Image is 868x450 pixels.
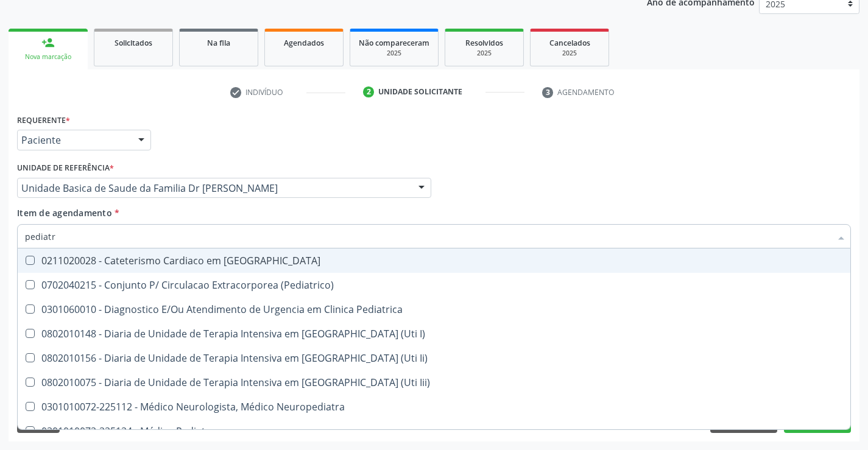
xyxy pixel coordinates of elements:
[17,207,112,219] span: Item de agendamento
[454,49,515,58] div: 2025
[25,256,843,265] div: 0211020028 - Cateterismo Cardiaco em [GEOGRAPHIC_DATA]
[25,329,843,339] div: 0802010148 - Diaria de Unidade de Terapia Intensiva em [GEOGRAPHIC_DATA] (Uti I)
[539,49,600,58] div: 2025
[25,224,831,248] input: Buscar por procedimentos
[465,38,503,48] span: Resolvidos
[17,52,79,62] div: Nova marcação
[25,402,843,412] div: 0301010072-225112 - Médico Neurologista, Médico Neuropediatra
[17,159,114,178] label: Unidade de referência
[207,38,230,48] span: Na fila
[363,86,374,97] div: 2
[115,38,152,48] span: Solicitados
[25,280,843,290] div: 0702040215 - Conjunto P/ Circulacao Extracorporea (Pediatrico)
[549,38,590,48] span: Cancelados
[25,378,843,387] div: 0802010075 - Diaria de Unidade de Terapia Intensiva em [GEOGRAPHIC_DATA] (Uti Iii)
[25,426,843,436] div: 0301010072-225124 - Médico Pediatra
[21,182,406,194] span: Unidade Basica de Saude da Familia Dr [PERSON_NAME]
[21,134,126,146] span: Paciente
[41,36,55,49] div: person_add
[359,38,429,48] span: Não compareceram
[378,86,462,97] div: Unidade solicitante
[359,49,429,58] div: 2025
[17,111,70,130] label: Requerente
[25,304,843,314] div: 0301060010 - Diagnostico E/Ou Atendimento de Urgencia em Clinica Pediatrica
[284,38,324,48] span: Agendados
[25,353,843,363] div: 0802010156 - Diaria de Unidade de Terapia Intensiva em [GEOGRAPHIC_DATA] (Uti Ii)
